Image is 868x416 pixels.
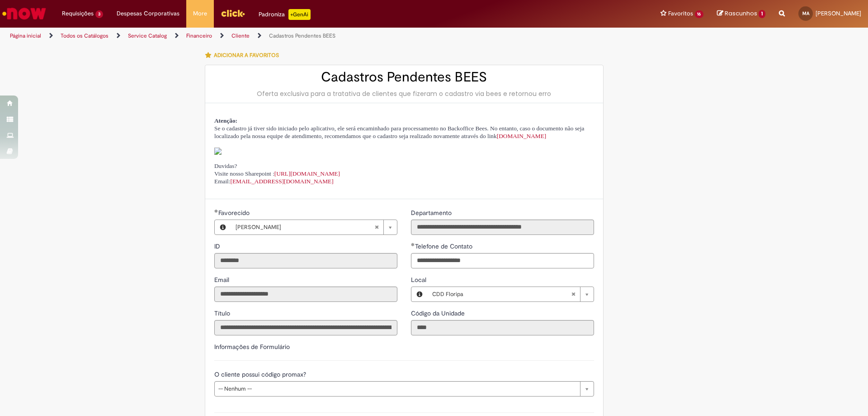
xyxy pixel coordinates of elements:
[214,70,594,85] h2: Cadastros Pendentes BEES
[214,209,218,213] span: Obrigatório Preenchido
[186,32,212,39] a: Financeiro
[759,10,765,18] span: 1
[193,9,207,18] span: More
[218,209,251,217] span: Necessários - Favorecido
[214,242,222,250] span: Somente leitura - ID
[214,253,397,268] input: ID
[215,220,231,234] button: Favorecido, Visualizar este registro Marco Aurelio Da Silva Aguiar
[411,220,594,235] input: Departamento
[214,309,232,318] label: Somente leitura - Título
[274,170,340,177] a: [URL][DOMAIN_NAME]
[288,9,311,20] p: +GenAi
[214,320,397,335] input: Título
[95,10,103,18] span: 3
[61,32,108,39] a: Todos os Catálogos
[214,275,231,284] label: Somente leitura - Email
[269,32,335,39] a: Cadastros Pendentes BEES
[214,163,340,177] span: Duvidas? Visite nosso Sharepoint :
[428,287,594,301] a: CDD FloripaLimpar campo Local
[7,28,572,44] ul: Trilhas de página
[1,5,47,23] img: ServiceNow
[725,9,757,18] span: Rascunhos
[411,208,453,217] label: Somente leitura - Departamento
[411,276,428,284] span: Local
[214,287,397,302] input: Email
[411,253,594,268] input: Telefone de Contato
[214,148,222,155] img: sys_attachment.do
[214,370,308,378] span: O cliente possui código promax?
[695,10,704,18] span: 16
[411,243,415,246] span: Obrigatório Preenchido
[205,46,284,65] button: Adicionar a Favoritos
[411,309,467,318] label: Somente leitura - Código da Unidade
[214,276,231,284] span: Somente leitura - Email
[214,125,584,139] span: Se o cadastro já tiver sido iniciado pelo aplicativo, ele será encaminhado para processamento no ...
[128,32,167,39] a: Service Catalog
[411,320,594,335] input: Código da Unidade
[218,382,576,396] span: -- Nenhum --
[214,178,334,185] span: Email:
[717,10,765,18] a: Rascunhos
[802,10,809,16] span: MA
[566,287,580,301] abbr: Limpar campo Local
[214,309,232,317] span: Somente leitura - Título
[221,6,245,20] img: click_logo_yellow_360x200.png
[214,117,237,124] span: Atenção:
[497,133,547,139] a: [DOMAIN_NAME]
[214,52,279,59] span: Adicionar a Favoritos
[62,9,94,18] span: Requisições
[214,89,594,98] div: Oferta exclusiva para a tratativa de clientes que fizeram o cadastro via bees e retornou erro
[259,9,311,20] div: Padroniza
[415,242,474,250] span: Telefone de Contato
[214,242,222,251] label: Somente leitura - ID
[231,32,250,39] a: Cliente
[816,10,861,17] span: [PERSON_NAME]
[411,287,428,301] button: Local, Visualizar este registro CDD Floripa
[668,9,693,18] span: Favoritos
[411,209,453,217] span: Somente leitura - Departamento
[214,343,290,351] label: Informações de Formulário
[432,287,571,301] span: CDD Floripa
[236,220,374,234] span: [PERSON_NAME]
[231,178,334,185] a: [EMAIL_ADDRESS][DOMAIN_NAME]
[411,309,467,317] span: Somente leitura - Código da Unidade
[370,220,383,234] abbr: Limpar campo Favorecido
[117,9,179,18] span: Despesas Corporativas
[10,32,41,39] a: Página inicial
[231,220,397,234] a: [PERSON_NAME]Limpar campo Favorecido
